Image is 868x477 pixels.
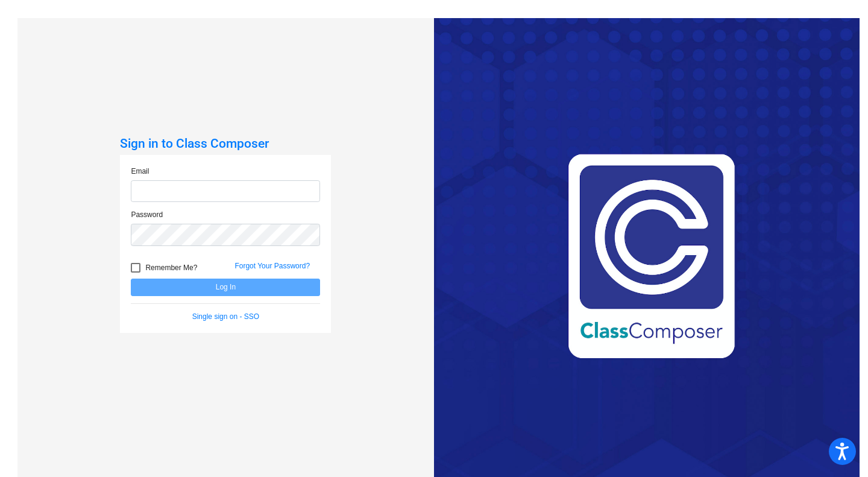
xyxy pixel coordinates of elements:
span: Remember Me? [145,261,197,275]
label: Email [131,166,149,177]
a: Single sign on - SSO [192,312,259,321]
label: Password [131,209,163,220]
a: Forgot Your Password? [234,262,310,270]
h3: Sign in to Class Composer [120,136,331,151]
button: Log In [131,279,320,296]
